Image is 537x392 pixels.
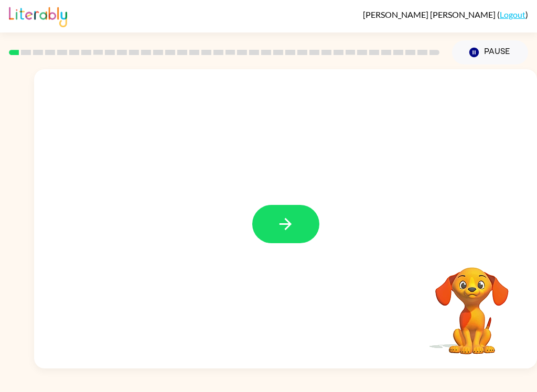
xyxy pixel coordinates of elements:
[500,9,525,19] a: Logout
[420,251,524,356] video: Your browser must support playing .mp4 files to use Literably. Please try using another browser.
[9,4,67,27] img: Literably
[452,40,528,64] button: Pause
[363,9,528,19] div: ( )
[363,9,497,19] span: [PERSON_NAME] [PERSON_NAME]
